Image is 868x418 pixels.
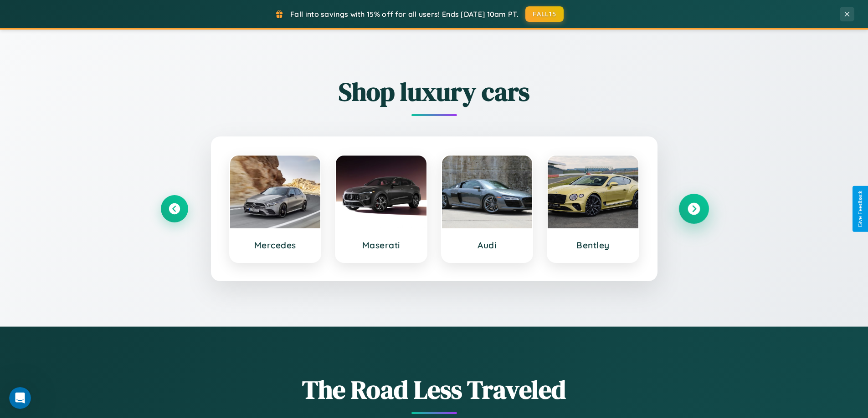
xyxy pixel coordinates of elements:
h1: The Road Less Traveled [161,372,708,407]
h3: Bentley [557,240,629,251]
h2: Shop luxury cars [161,74,708,109]
button: FALL15 [525,6,564,22]
h3: Mercedes [239,240,312,251]
h3: Maserati [345,240,417,251]
span: Fall into savings with 15% off for all users! Ends [DATE] 10am PT. [290,10,519,19]
h3: Audi [451,240,524,251]
div: Give Feedback [857,191,863,227]
iframe: Intercom live chat [9,387,31,409]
